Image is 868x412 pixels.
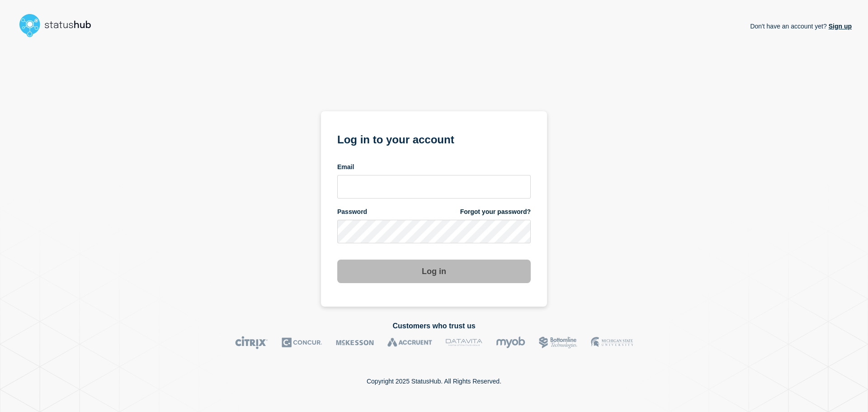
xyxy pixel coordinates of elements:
[367,378,501,385] p: Copyright 2025 StatusHub. All Rights Reserved.
[337,175,531,199] input: email input
[16,322,852,330] h2: Customers who trust us
[750,15,852,37] p: Don't have an account yet?
[282,336,322,349] img: Concur logo
[16,11,102,40] img: StatusHub logo
[460,208,531,216] a: Forgot your password?
[387,336,432,349] img: Accruent logo
[337,260,531,283] button: Log in
[337,220,531,243] input: password input
[591,336,633,349] img: MSU logo
[337,208,367,216] span: Password
[496,336,525,349] img: myob logo
[337,130,531,147] h1: Log in to your account
[539,336,577,349] img: Bottomline logo
[336,336,374,349] img: McKesson logo
[235,336,268,349] img: Citrix logo
[827,23,852,30] a: Sign up
[446,336,482,349] img: DataVita logo
[337,163,354,171] span: Email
